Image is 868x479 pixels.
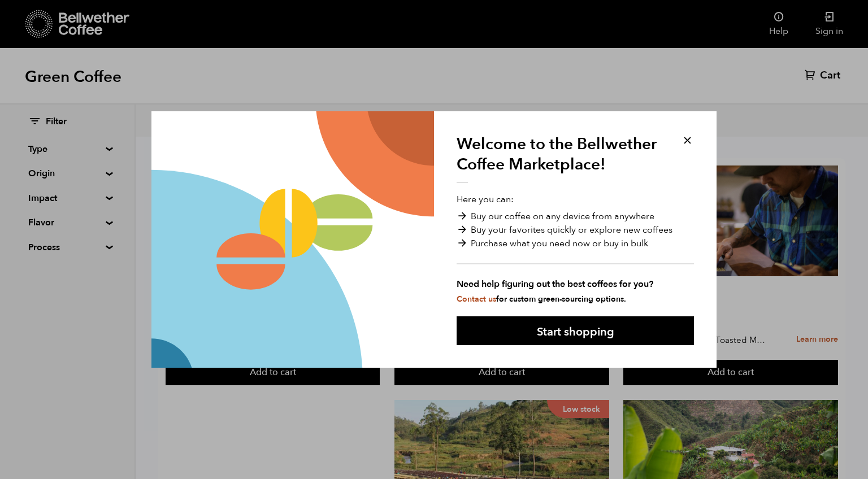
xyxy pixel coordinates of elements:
a: Contact us [457,294,496,304]
p: Here you can: [457,193,694,304]
h1: Welcome to the Bellwether Coffee Marketplace! [457,134,666,184]
small: for custom green-sourcing options. [457,294,626,304]
li: Purchase what you need now or buy in bulk [457,237,694,250]
button: Start shopping [457,316,694,345]
li: Buy your favorites quickly or explore new coffees [457,223,694,237]
strong: Need help figuring out the best coffees for you? [457,277,694,291]
li: Buy our coffee on any device from anywhere [457,210,694,223]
